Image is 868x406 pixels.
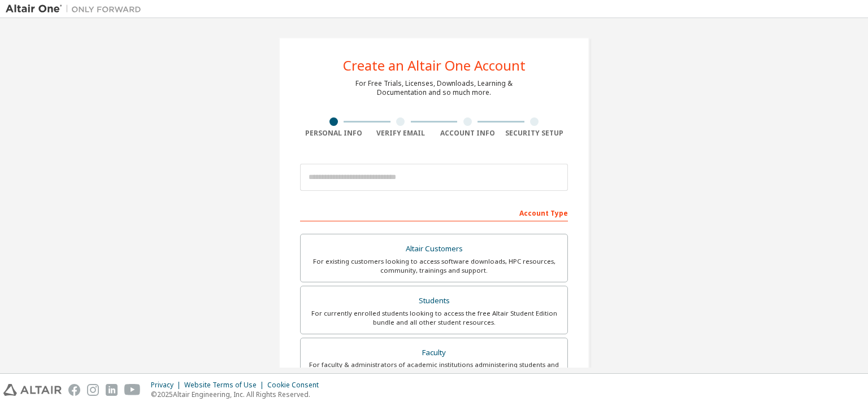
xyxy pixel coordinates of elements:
[124,384,141,396] img: youtube.svg
[307,360,561,378] div: For faculty & administrators of academic institutions administering students and accessing softwa...
[307,345,561,361] div: Faculty
[106,384,118,396] img: linkedin.svg
[3,384,62,396] img: altair_logo.svg
[434,129,501,138] div: Account Info
[6,3,147,15] img: Altair One
[300,203,568,221] div: Account Type
[151,381,184,390] div: Privacy
[307,241,561,257] div: Altair Customers
[151,390,325,399] p: © 2025 Altair Engineering, Inc. All Rights Reserved.
[87,384,99,396] img: instagram.svg
[184,381,267,390] div: Website Terms of Use
[307,293,561,309] div: Students
[367,129,435,138] div: Verify Email
[355,79,513,97] div: For Free Trials, Licenses, Downloads, Learning & Documentation and so much more.
[68,384,80,396] img: facebook.svg
[300,129,367,138] div: Personal Info
[267,381,325,390] div: Cookie Consent
[343,59,526,72] div: Create an Altair One Account
[501,129,568,138] div: Security Setup
[307,309,561,327] div: For currently enrolled students looking to access the free Altair Student Edition bundle and all ...
[307,257,561,275] div: For existing customers looking to access software downloads, HPC resources, community, trainings ...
